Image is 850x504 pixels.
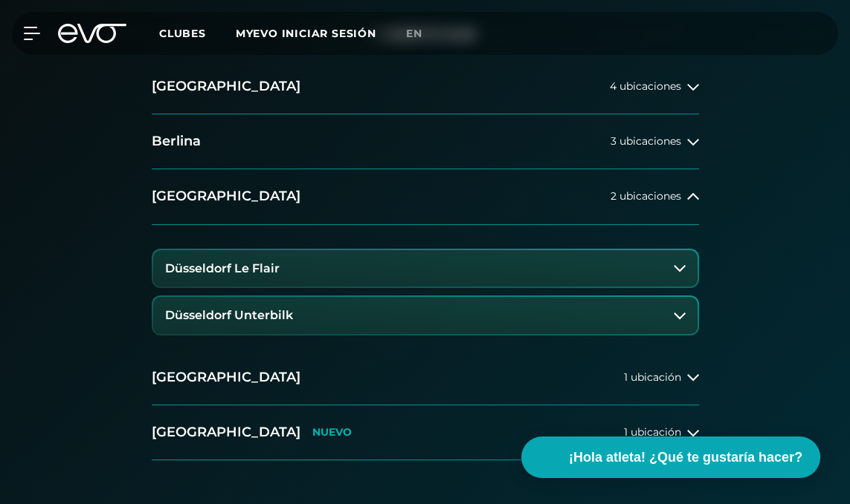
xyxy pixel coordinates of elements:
font: ubicación [631,370,681,384]
font: Berlina [152,133,201,149]
font: ubicaciones [619,79,681,93]
font: ¡Hola atleta! ¿Qué te gustaría hacer? [569,450,802,465]
font: Düsseldorf Unterbilk [165,308,293,322]
font: ubicaciones [619,189,681,203]
font: 3 [611,134,616,148]
font: [GEOGRAPHIC_DATA] [152,78,300,94]
font: [GEOGRAPHIC_DATA] [152,369,300,385]
font: ubicaciones [619,134,681,148]
button: Düsseldorf Unterbilk [153,297,698,334]
button: Berlina3 ubicaciones [152,114,699,169]
font: [GEOGRAPHIC_DATA] [152,188,300,204]
button: [GEOGRAPHIC_DATA]NUEVO1 ubicación [152,405,699,460]
font: 1 [624,370,628,384]
a: Clubes [159,26,236,40]
font: [GEOGRAPHIC_DATA] [152,424,300,440]
font: 1 [624,425,628,439]
font: Düsseldorf Le Flair [165,261,280,275]
font: ubicación [631,425,681,439]
button: [GEOGRAPHIC_DATA]1 ubicación [152,350,699,405]
font: NUEVO [312,425,352,439]
a: en [406,25,440,42]
font: Clubes [159,27,206,40]
button: ¡Hola atleta! ¿Qué te gustaría hacer? [521,436,820,478]
font: en [406,27,422,40]
a: MYEVO INICIAR SESIÓN [236,27,376,40]
button: Düsseldorf Le Flair [153,250,698,287]
button: [GEOGRAPHIC_DATA]2 ubicaciones [152,169,699,224]
font: 2 [611,189,616,203]
font: 4 [610,79,616,93]
button: [GEOGRAPHIC_DATA]4 ubicaciones [152,59,699,114]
